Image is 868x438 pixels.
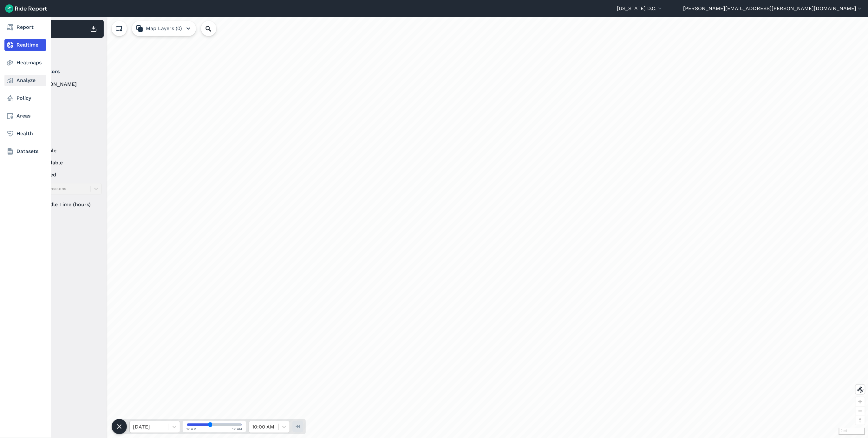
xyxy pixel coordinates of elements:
label: [PERSON_NAME] [26,80,102,88]
a: Policy [4,92,46,104]
label: Veo [26,117,102,124]
summary: Status [26,129,101,147]
div: Filter [23,41,104,60]
div: Idle Time (hours) [26,199,102,210]
label: Lime [26,92,102,100]
label: unavailable [26,159,102,167]
a: Analyze [4,75,46,86]
a: Realtime [4,39,46,51]
span: 12 AM [232,427,243,431]
label: reserved [26,171,102,179]
label: available [26,147,102,155]
img: Ride Report [5,4,47,13]
label: Spin [26,105,102,112]
a: Datasets [4,146,46,157]
button: [US_STATE] D.C. [617,5,663,12]
button: Map Layers (0) [132,21,196,36]
a: Areas [4,110,46,122]
input: Search Location or Vehicles [201,21,226,36]
a: Heatmaps [4,57,46,68]
button: [PERSON_NAME][EMAIL_ADDRESS][PERSON_NAME][DOMAIN_NAME] [683,5,863,12]
div: loading [20,17,868,438]
span: 12 AM [186,427,197,431]
a: Health [4,128,46,139]
summary: Operators [26,63,101,80]
a: Report [4,22,46,33]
